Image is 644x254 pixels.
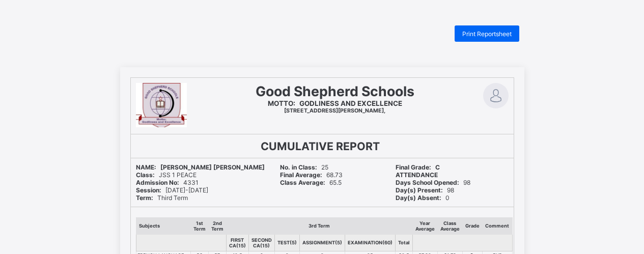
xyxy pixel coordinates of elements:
[280,171,322,179] b: Final Average:
[136,179,179,186] b: Admission No:
[396,171,438,179] b: ATTENDANCE
[396,163,440,171] span: C
[280,179,342,186] span: 65.5
[136,171,197,179] span: JSS 1 PEACE
[280,163,328,171] span: 25
[412,217,437,234] th: Year Average
[482,217,512,234] th: Comment
[136,179,199,186] span: 4331
[256,83,414,99] span: Good Shepherd Schools
[136,163,265,171] span: [PERSON_NAME] [PERSON_NAME]
[136,186,161,194] b: Session:
[208,217,226,234] th: 2nd Term
[280,171,343,179] span: 68.73
[396,186,454,194] span: 98
[136,217,190,234] th: Subjects
[396,179,459,186] b: Days School Opened:
[462,217,482,234] th: Grade
[226,234,248,251] th: FIRST CA(15)
[396,194,450,202] span: 0
[280,179,325,186] b: Class Average:
[190,217,208,234] th: 1st Term
[136,163,156,171] b: NAME:
[284,107,385,114] span: [STREET_ADDRESS][PERSON_NAME],
[136,186,208,194] span: [DATE]-[DATE]
[261,139,380,153] b: CUMULATIVE REPORT
[136,194,188,202] span: Third Term
[299,234,345,251] th: ASSIGNMENT(5)
[396,194,441,202] b: Day(s) Absent:
[437,217,462,234] th: Class Average
[396,163,431,171] b: Final Grade:
[395,234,412,251] th: Total
[462,30,512,38] span: Print Reportsheet
[280,163,317,171] b: No. in Class:
[226,217,412,234] th: 3rd Term
[268,99,295,107] b: MOTTO:
[268,99,402,107] span: GODLINESS AND EXCELLENCE
[345,234,395,251] th: EXAMINATION(60)
[274,234,299,251] th: TEST(5)
[136,171,155,179] b: Class:
[136,194,153,202] b: Term:
[396,186,443,194] b: Day(s) Present:
[396,179,470,186] span: 98
[248,234,274,251] th: SECOND CA(15)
